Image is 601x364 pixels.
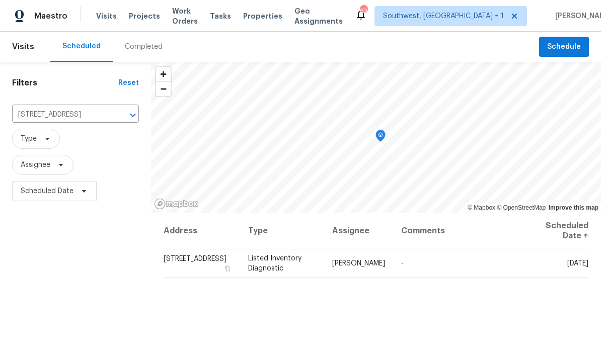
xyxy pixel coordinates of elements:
[401,260,404,267] span: -
[12,107,111,123] input: Search for an address...
[248,255,302,272] span: Listed Inventory Diagnostic
[125,42,163,52] div: Completed
[375,130,386,145] div: Map marker
[12,36,34,58] span: Visits
[96,11,117,21] span: Visits
[243,11,282,21] span: Properties
[567,260,588,267] span: [DATE]
[21,134,37,144] span: Type
[62,41,101,51] div: Scheduled
[539,37,589,57] button: Schedule
[468,204,495,211] a: Mapbox
[34,11,67,21] span: Maestro
[156,81,171,96] button: Zoom out
[549,204,598,211] a: Improve this map
[163,213,240,249] th: Address
[154,198,198,210] a: Mapbox homepage
[164,255,227,262] span: [STREET_ADDRESS]
[497,204,546,211] a: OpenStreetMap
[383,11,504,21] span: Southwest, [GEOGRAPHIC_DATA] + 1
[547,41,581,53] span: Schedule
[332,260,385,267] span: [PERSON_NAME]
[240,213,325,249] th: Type
[21,186,73,196] span: Scheduled Date
[210,13,231,20] span: Tasks
[21,160,50,170] span: Assignee
[521,213,589,249] th: Scheduled Date ↑
[393,213,521,249] th: Comments
[126,108,140,122] button: Open
[129,11,160,21] span: Projects
[156,82,171,96] span: Zoom out
[156,67,171,81] button: Zoom in
[12,78,118,88] h1: Filters
[223,264,232,273] button: Copy Address
[324,213,393,249] th: Assignee
[172,6,198,26] span: Work Orders
[294,6,343,26] span: Geo Assignments
[360,6,367,16] div: 63
[118,78,139,88] div: Reset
